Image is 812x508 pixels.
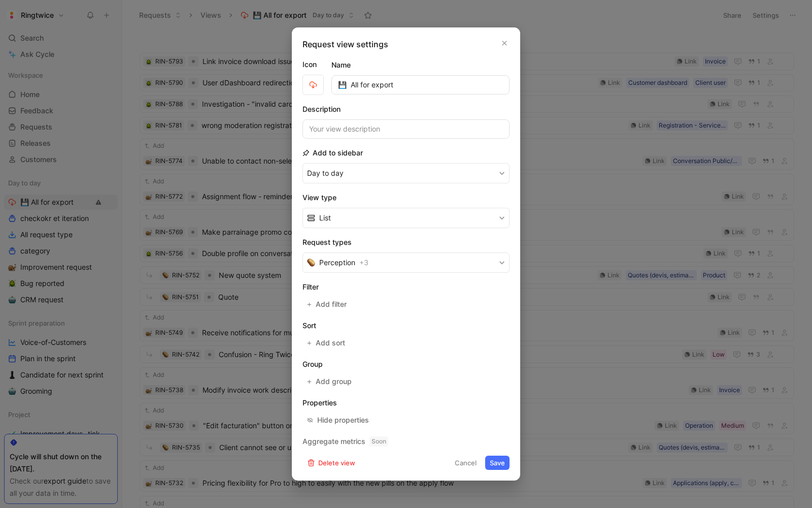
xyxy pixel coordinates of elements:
[302,320,510,332] h2: Sort
[302,297,352,311] button: Add filter
[302,252,510,273] button: 🥔Perception+3
[359,257,368,269] span: + 3
[302,103,341,115] h2: Description
[302,192,510,204] h2: View type
[302,119,510,139] input: Your view description
[369,436,388,447] span: Soon
[331,59,351,71] h2: Name
[302,336,351,350] button: Add sort
[316,337,346,349] span: Add sort
[317,414,369,426] div: Hide properties
[302,281,510,293] h2: Filter
[307,259,315,267] img: 🥔
[302,208,510,228] button: List
[302,58,324,71] label: Icon
[331,75,510,94] input: Your view name
[302,358,510,370] h2: Group
[485,456,510,470] button: Save
[302,38,388,50] h2: Request view settings
[302,163,510,183] button: Day to day
[302,374,357,389] button: Add group
[319,257,355,269] span: Perception
[302,413,374,427] button: Hide properties
[302,435,510,448] h2: Aggregate metrics
[316,298,348,310] span: Add filter
[302,147,363,159] h2: Add to sidebar
[302,236,510,248] h2: Request types
[316,375,353,388] span: Add group
[302,397,510,409] h2: Properties
[450,456,481,470] button: Cancel
[302,456,360,470] button: Delete view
